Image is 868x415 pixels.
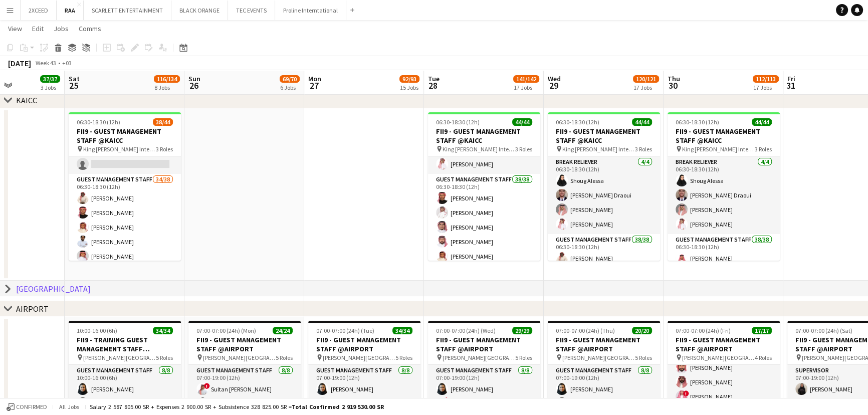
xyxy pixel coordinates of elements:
[668,74,680,83] span: Thu
[16,403,47,410] span: Confirmed
[57,1,84,20] button: RAA
[753,75,779,83] span: 112/113
[436,327,496,334] span: 07:00-07:00 (24h) (Wed)
[8,24,22,33] span: View
[275,1,346,20] button: Proline Interntational
[188,74,200,83] span: Sun
[635,145,652,153] span: 3 Roles
[515,354,532,361] span: 5 Roles
[548,127,660,145] h3: FII9 - GUEST MANAGEMENT STAFF @KAICC
[786,80,795,91] span: 31
[635,354,652,361] span: 5 Roles
[668,112,780,261] app-job-card: 06:30-18:30 (12h)44/44FII9 - GUEST MANAGEMENT STAFF @KAICC King [PERSON_NAME] International Confe...
[203,354,276,361] span: [PERSON_NAME][GEOGRAPHIC_DATA]
[75,22,105,35] a: Comms
[154,84,179,91] div: 8 Jobs
[668,156,780,234] app-card-role: Break reliever4/406:30-18:30 (12h)Shoug Alessa[PERSON_NAME] Draoui[PERSON_NAME][PERSON_NAME]
[50,22,73,35] a: Jobs
[33,59,58,67] span: Week 43
[633,75,659,83] span: 120/121
[546,80,561,91] span: 29
[69,127,181,145] h3: FII9 - GUEST MANAGEMENT STAFF @KAICC
[666,80,680,91] span: 30
[28,22,48,35] a: Edit
[79,24,101,33] span: Comms
[171,1,228,20] button: BLACK ORANGE
[292,403,384,410] span: Total Confirmed 2 919 530.00 SR
[83,145,156,153] span: King [PERSON_NAME] International Conference Center
[153,327,173,334] span: 34/34
[276,354,293,361] span: 5 Roles
[795,327,852,334] span: 07:00-07:00 (24h) (Sat)
[512,327,532,334] span: 29/29
[16,304,49,314] div: AIRPORT
[787,74,795,83] span: Fri
[548,74,561,83] span: Wed
[69,112,181,261] app-job-card: 06:30-18:30 (12h)38/44FII9 - GUEST MANAGEMENT STAFF @KAICC King [PERSON_NAME] International Confe...
[668,335,780,353] h3: FII9 - GUEST MANAGEMENT STAFF @AIRPORT
[426,80,440,91] span: 28
[556,118,599,126] span: 06:30-18:30 (12h)
[8,58,31,68] div: [DATE]
[62,59,72,67] div: +03
[69,335,181,353] h3: FII9 - TRAINING GUEST MANAGEMENT STAFF @AIRPORT
[512,118,532,126] span: 44/44
[399,75,419,83] span: 92/93
[156,145,173,153] span: 3 Roles
[428,335,540,353] h3: FII9 - GUEST MANAGEMENT STAFF @AIRPORT
[632,327,652,334] span: 20/20
[556,327,615,334] span: 07:00-07:00 (24h) (Thu)
[548,112,660,261] app-job-card: 06:30-18:30 (12h)44/44FII9 - GUEST MANAGEMENT STAFF @KAICC King [PERSON_NAME] International Confe...
[753,84,778,91] div: 17 Jobs
[153,118,173,126] span: 38/44
[41,84,60,91] div: 3 Jobs
[4,22,26,35] a: View
[16,95,37,105] div: KAICC
[67,80,80,91] span: 25
[668,127,780,145] h3: FII9 - GUEST MANAGEMENT STAFF @KAICC
[83,354,156,361] span: [PERSON_NAME][GEOGRAPHIC_DATA], [GEOGRAPHIC_DATA]
[280,75,300,83] span: 69/70
[752,118,772,126] span: 44/44
[40,75,60,83] span: 37/37
[196,327,256,334] span: 07:00-07:00 (24h) (Mon)
[228,1,275,20] button: TEC EVENTS
[514,84,539,91] div: 17 Jobs
[188,335,301,353] h3: FII9 - GUEST MANAGEMENT STAFF @AIRPORT
[308,74,321,83] span: Mon
[755,354,772,361] span: 4 Roles
[16,284,91,294] div: [GEOGRAPHIC_DATA]
[395,354,412,361] span: 5 Roles
[316,327,374,334] span: 07:00-07:00 (24h) (Tue)
[77,118,120,126] span: 06:30-18:30 (12h)
[632,118,652,126] span: 44/44
[513,75,539,83] span: 141/142
[400,84,419,91] div: 15 Jobs
[204,383,210,389] span: !
[428,127,540,145] h3: FII9 - GUEST MANAGEMENT STAFF @KAICC
[548,156,660,234] app-card-role: Break reliever4/406:30-18:30 (12h)Shoug Alessa[PERSON_NAME] Draoui[PERSON_NAME][PERSON_NAME]
[90,403,384,410] div: Salary 2 587 805.00 SR + Expenses 2 900.00 SR + Subsistence 328 825.00 SR =
[682,354,755,361] span: [PERSON_NAME][GEOGRAPHIC_DATA]
[676,327,731,334] span: 07:00-07:00 (24h) (Fri)
[548,335,660,353] h3: FII9 - GUEST MANAGEMENT STAFF @AIRPORT
[752,327,772,334] span: 17/17
[308,335,420,353] h3: FII9 - GUEST MANAGEMENT STAFF @AIRPORT
[436,118,480,126] span: 06:30-18:30 (12h)
[5,401,49,412] button: Confirmed
[633,84,659,91] div: 17 Jobs
[32,24,44,33] span: Edit
[154,75,180,83] span: 116/134
[156,354,173,361] span: 5 Roles
[84,1,171,20] button: SCARLETT ENTERTAINMENT
[444,397,450,403] span: !
[443,354,515,361] span: [PERSON_NAME][GEOGRAPHIC_DATA]
[392,327,412,334] span: 34/34
[273,327,293,334] span: 24/24
[428,112,540,261] app-job-card: 06:30-18:30 (12h)44/44FII9 - GUEST MANAGEMENT STAFF @KAICC King [PERSON_NAME] International Confe...
[21,1,57,20] button: 2XCEED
